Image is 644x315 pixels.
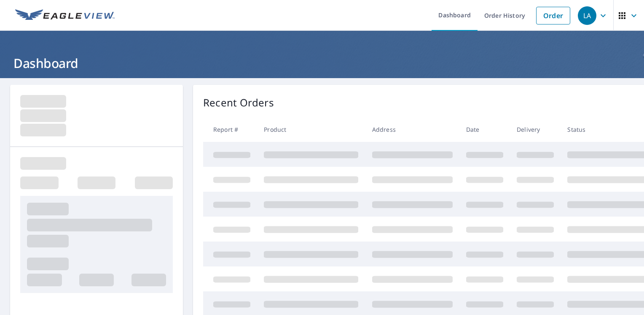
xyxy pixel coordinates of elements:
th: Date [459,117,510,142]
h1: Dashboard [10,54,634,72]
p: Recent Orders [203,95,274,110]
th: Delivery [510,117,561,142]
th: Address [365,117,459,142]
a: Order [536,7,570,24]
th: Report # [203,117,257,142]
div: LA [578,6,596,25]
img: EV Logo [15,9,115,22]
th: Product [257,117,365,142]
